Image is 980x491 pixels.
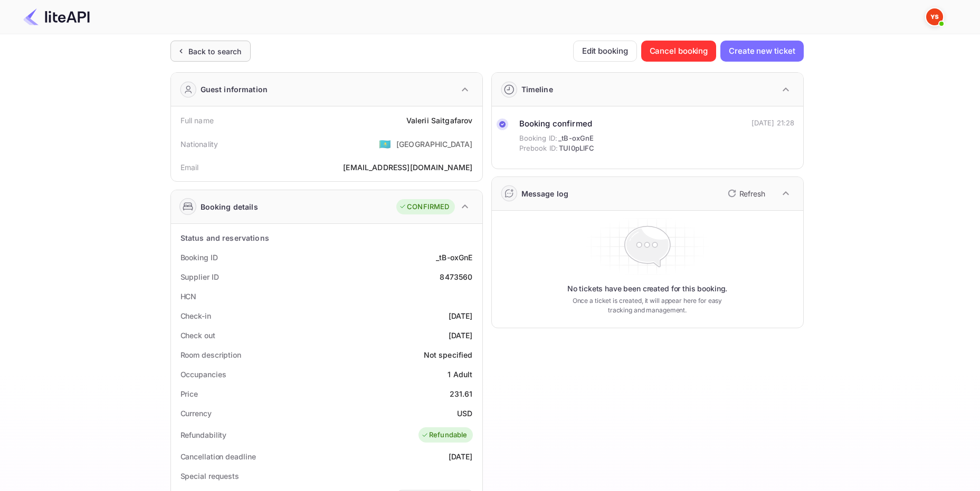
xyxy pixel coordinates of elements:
[436,252,472,263] div: _tB-oxGnE
[343,162,472,173] div: [EMAIL_ADDRESS][DOMAIN_NAME]
[519,133,558,144] span: Booking ID:
[926,8,943,25] img: Yandex Support
[180,330,215,341] div: Check out
[421,430,468,440] div: Refundable
[519,143,558,154] span: Prebook ID:
[180,271,219,282] div: Supplier ID
[558,133,594,144] span: _tB-oxGnE
[641,41,717,62] button: Cancel booking
[396,139,473,150] div: [GEOGRAPHIC_DATA]
[399,202,449,212] div: CONFIRMED
[721,185,769,202] button: Refresh
[573,41,637,62] button: Edit booking
[180,349,241,360] div: Room description
[739,188,765,199] p: Refresh
[567,283,728,294] p: No tickets have been created for this booking.
[180,252,218,263] div: Booking ID
[751,118,795,129] div: [DATE] 21:28
[180,451,256,462] div: Cancellation deadline
[201,201,258,212] div: Booking details
[521,188,569,199] div: Message log
[180,291,197,302] div: HCN
[406,115,473,126] div: Valerii Saitgafarov
[521,84,553,95] div: Timeline
[448,369,472,380] div: 1 Adult
[379,134,391,153] span: United States
[559,143,594,154] span: TUI0pLlFC
[564,296,731,315] p: Once a ticket is created, it will appear here for easy tracking and management.
[180,388,198,399] div: Price
[201,84,268,95] div: Guest information
[180,369,226,380] div: Occupancies
[424,349,473,360] div: Not specified
[180,429,227,440] div: Refundability
[449,451,473,462] div: [DATE]
[449,310,473,321] div: [DATE]
[180,470,239,482] div: Special requests
[180,115,214,126] div: Full name
[180,408,212,419] div: Currency
[457,408,472,419] div: USD
[188,46,242,57] div: Back to search
[450,388,473,399] div: 231.61
[449,330,473,341] div: [DATE]
[23,8,90,25] img: LiteAPI Logo
[180,232,269,243] div: Status and reservations
[720,41,803,62] button: Create new ticket
[180,139,218,150] div: Nationality
[180,162,199,173] div: Email
[519,118,595,130] div: Booking confirmed
[440,271,472,282] div: 8473560
[180,310,211,321] div: Check-in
